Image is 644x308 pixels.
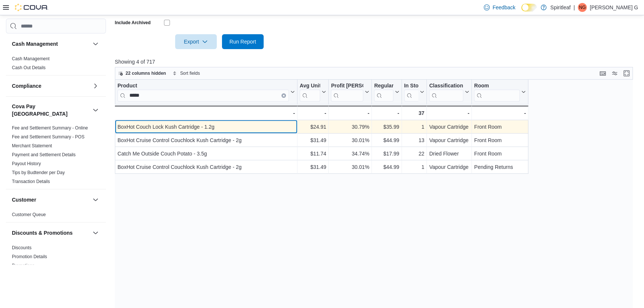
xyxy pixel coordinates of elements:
div: Profit [PERSON_NAME] (%) [331,83,363,90]
div: Front Room [474,150,526,158]
button: Export [175,34,217,49]
div: Regular Price [374,83,393,90]
div: Avg Unit Cost In Stock [300,83,320,90]
span: NG [579,3,586,12]
span: Run Report [229,38,256,45]
div: BoxHot Cruise Control Couchlock Kush Cartridge - 2g [117,136,295,145]
button: Cova Pay [GEOGRAPHIC_DATA] [91,106,100,115]
div: - [300,109,326,118]
a: Fee and Settlement Summary - POS [12,134,84,139]
div: Dried Flower [429,150,469,158]
div: $11.74 [300,150,326,158]
button: Avg Unit Cost In Stock [300,83,326,102]
span: Dark Mode [521,12,522,12]
h3: Cova Pay [GEOGRAPHIC_DATA] [12,103,90,118]
a: Cash Management [12,56,49,61]
div: 37 [404,109,424,118]
div: Room [474,83,520,102]
div: Front Room [474,136,526,145]
p: | [573,3,575,12]
a: Customer Queue [12,212,46,217]
button: Discounts & Promotions [91,228,100,237]
h3: Compliance [12,82,41,90]
button: Customer [91,195,100,204]
div: Discounts & Promotions [6,243,106,273]
div: Pending Returns [474,163,526,172]
input: Dark Mode [521,4,537,12]
div: - [374,109,399,118]
div: - [474,109,526,118]
div: Cova Pay [GEOGRAPHIC_DATA] [6,123,106,189]
span: Promotions [12,263,35,269]
span: Fee and Settlement Summary - Online [12,125,88,131]
div: $44.99 [374,136,399,145]
div: BoxHot Cruise Control Couchlock Kush Cartridge - 2g [117,163,295,172]
h3: Discounts & Promotions [12,229,73,237]
div: Catch Me Outside Couch Potato - 3.5g [117,150,295,158]
span: Feedback [493,4,515,11]
div: In Stock Qty [404,83,418,90]
p: Showing 4 of 717 [115,58,638,65]
button: Clear input [281,93,286,98]
span: Payout History [12,161,41,167]
div: Avg Unit Cost In Stock [300,83,320,102]
button: Room [474,83,526,102]
span: Export [180,34,212,49]
button: In Stock Qty [404,83,424,102]
div: Classification [429,83,463,102]
button: Customer [12,196,90,203]
div: Regular Price [374,83,393,102]
span: Cash Out Details [12,65,46,71]
button: Compliance [91,81,100,90]
button: Cash Management [12,40,90,48]
p: Spiritleaf [550,3,570,12]
span: Sort fields [180,70,200,76]
div: Vapour Cartridge [429,163,469,172]
div: Room [474,83,520,90]
div: 34.74% [331,150,369,158]
div: In Stock Qty [404,83,418,102]
p: [PERSON_NAME] G [590,3,638,12]
div: Product [117,83,289,90]
div: $35.99 [374,123,399,132]
div: Nichole G [578,3,587,12]
a: Tips by Budtender per Day [12,170,65,175]
button: Run Report [222,34,264,49]
a: Discounts [12,245,32,250]
button: Cash Management [91,39,100,48]
div: 22 [404,150,424,158]
a: Promotions [12,263,35,268]
button: Classification [429,83,469,102]
div: $24.91 [300,123,326,132]
button: Enter fullscreen [622,69,631,78]
div: Product [117,83,289,102]
div: - [117,109,295,118]
span: Customer Queue [12,212,46,218]
div: - [429,109,469,118]
div: BoxHot Couch Lock Kush Cartridge - 1.2g [117,123,295,132]
button: Sort fields [170,69,203,78]
span: Payment and Settlement Details [12,152,75,158]
div: 30.79% [331,123,369,132]
div: 13 [404,136,424,145]
div: $31.49 [300,136,326,145]
a: Fee and Settlement Summary - Online [12,125,88,131]
div: 30.01% [331,136,369,145]
a: Transaction Details [12,179,50,184]
button: Compliance [12,82,90,90]
a: Cash Out Details [12,65,46,70]
div: Customer [6,210,106,222]
div: Classification [429,83,463,90]
button: Discounts & Promotions [12,229,90,237]
span: Tips by Budtender per Day [12,170,65,176]
span: Discounts [12,245,32,251]
button: Regular Price [374,83,399,102]
div: $17.99 [374,150,399,158]
div: Front Room [474,123,526,132]
span: Merchant Statement [12,143,52,149]
button: ProductClear input [117,83,295,102]
div: - [331,109,369,118]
